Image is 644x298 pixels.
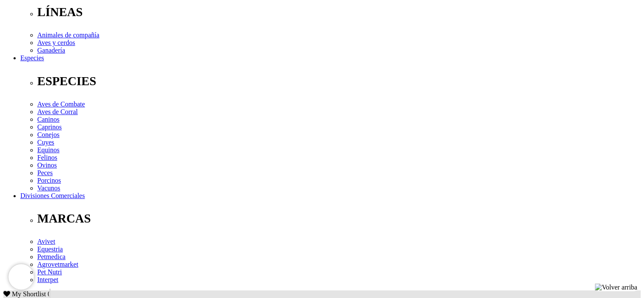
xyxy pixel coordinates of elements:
a: Animales de compañía [37,31,100,39]
a: Aves de Corral [37,108,78,115]
a: Equinos [37,146,59,153]
iframe: Brevo live chat [8,264,34,290]
a: Aves y cerdos [37,39,75,46]
a: Agrovetmarket [37,261,78,268]
p: ESPECIES [37,74,641,88]
a: Felinos [37,154,57,161]
a: Ovinos [37,162,57,169]
a: Avivet [37,238,55,245]
a: Pet Nutri [37,268,62,276]
a: Especies [20,54,44,61]
a: Aves de Combate [37,100,85,108]
a: Vacunos [37,184,60,192]
a: Ganadería [37,47,65,54]
a: Interpet [37,276,58,283]
a: Conejos [37,131,59,138]
a: Equestria [37,245,63,253]
a: Caprinos [37,123,62,131]
img: Volver arriba [595,284,637,291]
a: Divisiones Comerciales [20,192,85,199]
a: Petmedica [37,253,66,260]
a: Peces [37,169,53,176]
span: My Shortlist [12,290,46,298]
a: Porcinos [37,177,61,184]
p: LÍNEAS [37,5,641,19]
span: 0 [47,290,51,298]
a: Caninos [37,116,59,123]
a: Cuyes [37,139,54,146]
p: MARCAS [37,212,641,226]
